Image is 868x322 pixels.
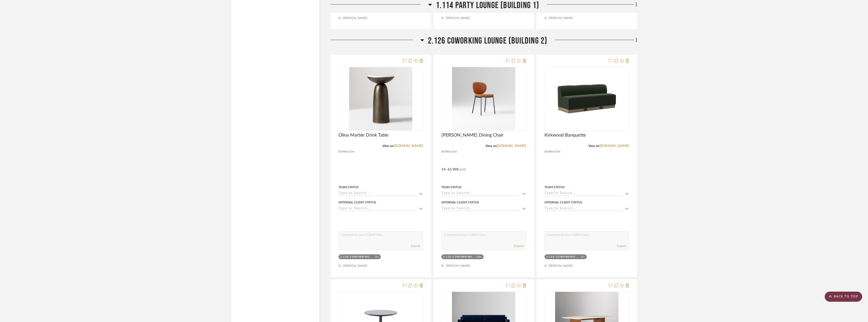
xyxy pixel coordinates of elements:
input: Type to Search… [338,206,417,211]
div: 2.126 Coworking Lounge (Building 2) [340,255,374,259]
span: View on [382,144,393,147]
div: Team Status [338,185,359,190]
scroll-to-top-button: BACK TO TOP [825,292,862,302]
img: Olina Marble Drink Table [349,67,412,130]
img: Flynn Dining Chair [452,67,515,130]
span: By [441,149,445,154]
span: View on [485,144,497,147]
span: 2.126 Coworking Lounge (Building 2) [428,35,548,46]
div: Team Status [544,185,565,190]
button: Submit [514,244,523,248]
span: Kirkwood Banquette [544,132,586,138]
input: Type to Search… [544,206,623,211]
span: West Elm [342,149,354,154]
span: View on [588,144,599,147]
span: [PERSON_NAME] Dining Chair [441,132,504,138]
input: Type to Search… [338,191,417,196]
input: Type to Search… [441,206,520,211]
input: Type to Search… [441,191,520,196]
span: By [544,149,548,154]
div: (20) [476,255,482,259]
div: (1) [581,255,585,259]
span: West Elm [548,149,560,154]
span: Olina Marble Drink Table [338,132,389,138]
div: (1) [375,255,379,259]
button: Submit [411,244,420,248]
img: Kirkwood Banquette [555,67,618,130]
div: Internal Client Status [338,200,376,205]
input: Type to Search… [544,191,623,196]
a: [DOMAIN_NAME] [497,144,526,148]
div: 2.126 Coworking Lounge (Building 2) [443,255,475,259]
div: Internal Client Status [544,200,582,205]
a: [DOMAIN_NAME] [393,144,423,148]
span: West Elm [445,149,457,154]
div: 2.126 Coworking Lounge (Building 2) [546,255,580,259]
button: Submit [617,244,626,248]
div: Team Status [441,185,462,190]
a: [DOMAIN_NAME] [599,144,629,148]
div: Internal Client Status [441,200,479,205]
span: By [338,149,342,154]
